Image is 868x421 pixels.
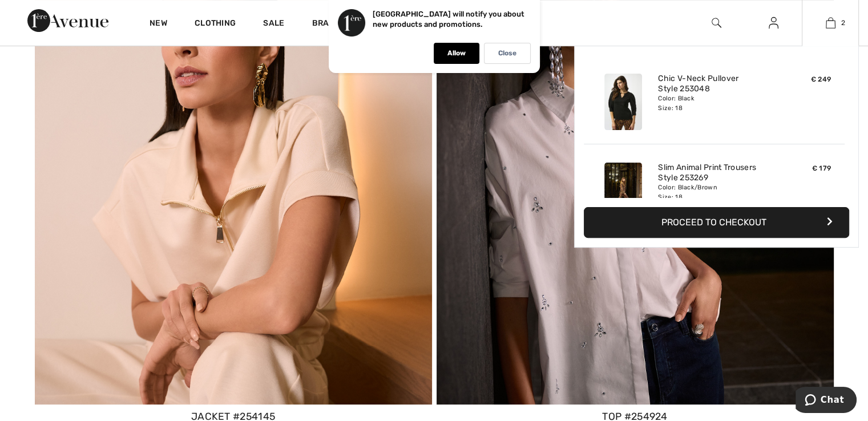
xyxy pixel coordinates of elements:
iframe: Opens a widget where you can chat to one of our agents [796,387,857,415]
span: € 179 [812,164,831,172]
div: Color: Black Size: 18 [658,94,770,112]
p: Allow [447,49,466,58]
button: Proceed to Checkout [584,207,849,238]
img: My Bag [826,16,835,30]
a: Brands [312,18,346,30]
img: search the website [712,16,721,30]
p: Close [498,49,516,58]
p: [GEOGRAPHIC_DATA] will notify you about new products and promotions. [373,10,524,29]
img: Chic V-Neck Pullover Style 253048 [604,74,642,130]
a: New [150,18,167,30]
img: Slim Animal Print Trousers Style 253269 [604,163,642,219]
a: Sign In [760,16,788,30]
a: Chic V-Neck Pullover Style 253048 [658,74,770,94]
img: 1ère Avenue [27,9,108,32]
img: My Info [769,16,778,30]
div: Color: Black/Brown Size: 18 [658,183,770,201]
a: 2 [802,16,858,30]
span: 2 [841,18,845,28]
a: Clothing [195,18,236,30]
a: Slim Animal Print Trousers Style 253269 [658,163,770,183]
a: Sale [263,18,284,30]
span: € 249 [811,75,831,83]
